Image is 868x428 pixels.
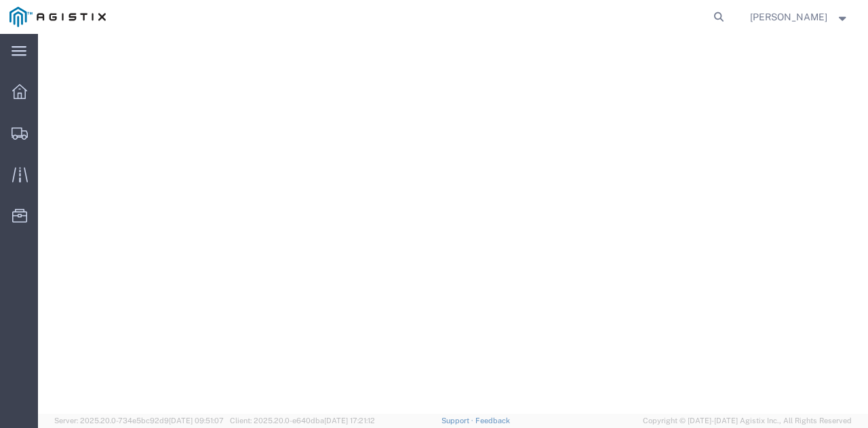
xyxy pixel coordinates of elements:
[749,9,850,25] button: [PERSON_NAME]
[324,416,375,425] span: [DATE] 17:21:12
[230,416,375,425] span: Client: 2025.20.0-e640dba
[441,416,475,425] a: Support
[643,415,852,427] span: Copyright © [DATE]-[DATE] Agistix Inc., All Rights Reserved
[475,416,510,425] a: Feedback
[750,9,827,24] span: Douglas Harris
[9,7,106,27] img: logo
[169,416,224,425] span: [DATE] 09:51:07
[38,34,868,414] iframe: FS Legacy Container
[54,416,224,425] span: Server: 2025.20.0-734e5bc92d9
